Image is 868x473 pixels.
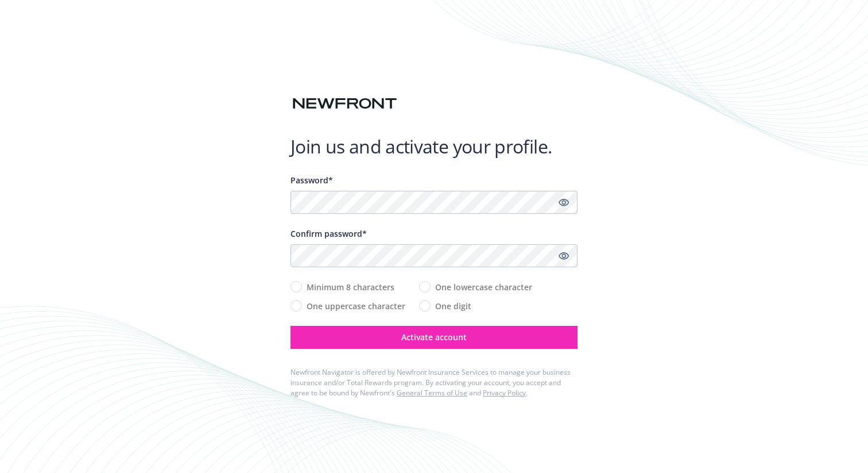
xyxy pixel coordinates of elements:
a: Show password [557,249,571,263]
span: One uppercase character [307,300,405,312]
a: Show password [557,195,571,209]
span: Minimum 8 characters [307,281,394,293]
div: Newfront Navigator is offered by Newfront Insurance Services to manage your business insurance an... [290,367,578,398]
a: General Terms of Use [397,388,467,398]
input: Enter a unique password... [290,191,578,214]
span: Password* [290,175,333,186]
img: Newfront logo [290,94,399,114]
span: One lowercase character [435,281,532,293]
span: Confirm password* [290,228,367,239]
button: Activate account [290,326,578,349]
span: One digit [435,300,471,312]
a: Privacy Policy [483,388,526,398]
h1: Join us and activate your profile. [290,135,578,158]
input: Confirm your unique password... [290,244,578,267]
span: Activate account [401,332,467,343]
